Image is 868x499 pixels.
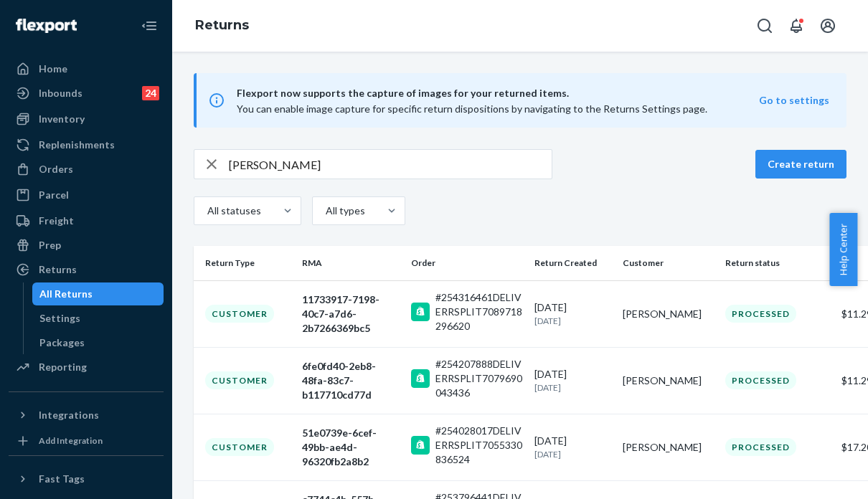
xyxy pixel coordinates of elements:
[617,246,720,280] th: Customer
[9,133,164,156] a: Replenishments
[39,434,103,447] div: Add Integration
[237,103,707,115] span: You can enable image capture for specific return dispositions by navigating to the Returns Settin...
[9,184,164,206] a: Parcel
[326,204,363,218] div: All types
[534,448,612,460] p: [DATE]
[9,158,164,181] a: Orders
[9,82,164,105] a: Inbounds24
[39,336,85,350] div: Packages
[194,246,296,280] th: Return Type
[534,300,612,327] div: [DATE]
[39,162,73,176] div: Orders
[435,290,522,333] div: #254316461DELIVERRSPLIT7089718296620
[205,371,274,389] div: Customer
[142,86,159,100] div: 24
[184,5,260,47] ol: breadcrumbs
[725,305,796,323] div: Processed
[39,86,82,100] div: Inbounds
[9,234,164,257] a: Prep
[534,367,612,394] div: [DATE]
[759,93,829,108] button: Go to settings
[623,307,714,321] div: [PERSON_NAME]
[302,359,400,402] div: 6fe0fd40-2eb8-48fa-83c7-b117710cd77d
[39,112,85,126] div: Inventory
[725,371,796,389] div: Processed
[32,307,164,330] a: Settings
[39,472,85,486] div: Fast Tags
[529,246,618,280] th: Return Created
[39,360,87,374] div: Reporting
[39,238,61,252] div: Prep
[405,246,528,280] th: Order
[777,456,854,492] iframe: Opens a widget where you can chat to one of our agents
[39,138,115,152] div: Replenishments
[623,440,714,455] div: [PERSON_NAME]
[435,424,522,467] div: #254028017DELIVERRSPLIT7055330836524
[207,204,259,218] div: All statuses
[829,213,857,286] button: Help Center
[9,57,164,80] a: Home
[9,356,164,379] a: Reporting
[237,85,759,102] span: Flexport now supports the capture of images for your returned items.
[195,17,249,33] a: Returns
[9,209,164,232] a: Freight
[302,293,400,336] div: 11733917-7198-40c7-a7d6-2b7266369bc5
[755,150,846,179] button: Create return
[205,305,274,323] div: Customer
[435,357,522,400] div: #254207888DELIVERRSPLIT7079690043436
[39,62,67,76] div: Home
[135,11,164,40] button: Close Navigation
[39,214,74,228] div: Freight
[9,432,164,450] a: Add Integration
[9,467,164,490] button: Fast Tags
[32,331,164,354] a: Packages
[782,11,811,40] button: Open notifications
[39,262,77,277] div: Returns
[750,11,779,40] button: Open Search Box
[720,246,836,280] th: Return status
[205,438,274,456] div: Customer
[39,408,99,422] div: Integrations
[16,19,77,33] img: Flexport logo
[229,150,552,179] input: Search returns by rma, id, tracking number
[39,188,69,202] div: Parcel
[39,311,80,325] div: Settings
[296,246,405,280] th: RMA
[32,282,164,305] a: All Returns
[534,315,612,327] p: [DATE]
[9,258,164,281] a: Returns
[39,287,93,301] div: All Returns
[302,426,400,469] div: 51e0739e-6cef-49bb-ae4d-96320fb2a8b2
[813,11,842,40] button: Open account menu
[534,381,612,394] p: [DATE]
[623,374,714,388] div: [PERSON_NAME]
[9,404,164,427] button: Integrations
[534,434,612,460] div: [DATE]
[9,108,164,130] a: Inventory
[725,438,796,456] div: Processed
